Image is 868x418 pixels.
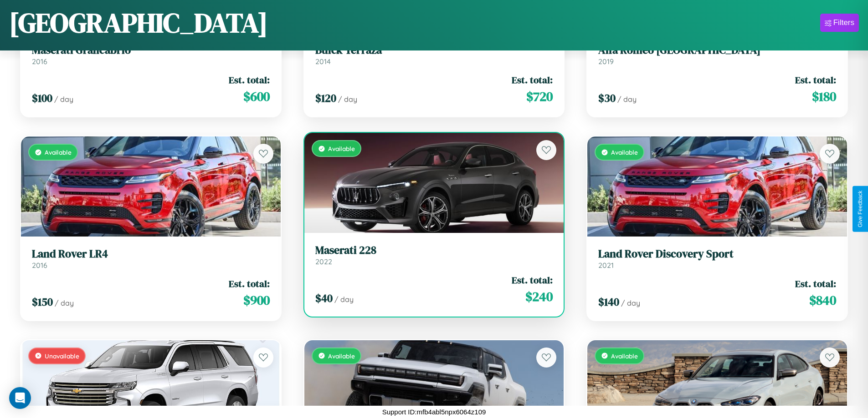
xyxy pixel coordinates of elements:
[621,298,640,307] span: / day
[315,257,332,266] span: 2022
[9,387,31,409] div: Open Intercom Messenger
[598,247,836,261] h3: Land Rover Discovery Sport
[382,406,486,418] p: Support ID: mfb4abl5npx6064z109
[32,91,52,106] span: $ 100
[32,261,47,270] span: 2016
[55,298,74,307] span: / day
[32,44,270,66] a: Maserati Grancabrio2016
[820,14,859,32] button: Filters
[598,44,836,66] a: Alfa Romeo [GEOGRAPHIC_DATA]2019
[315,244,553,257] h3: Maserati 228
[334,295,354,304] span: / day
[338,95,357,104] span: / day
[809,291,836,309] span: $ 840
[598,261,614,270] span: 2021
[611,352,638,360] span: Available
[229,73,270,86] span: Est. total:
[32,57,47,66] span: 2016
[525,287,553,306] span: $ 240
[315,44,553,57] h3: Buick Terraza
[857,191,863,227] div: Give Feedback
[598,91,616,106] span: $ 30
[315,244,553,266] a: Maserati 2282022
[32,44,270,57] h3: Maserati Grancabrio
[812,87,836,106] span: $ 180
[512,73,553,86] span: Est. total:
[598,247,836,270] a: Land Rover Discovery Sport2021
[315,57,331,66] span: 2014
[328,352,355,360] span: Available
[526,87,553,106] span: $ 720
[32,247,270,270] a: Land Rover LR42016
[598,44,836,57] h3: Alfa Romeo [GEOGRAPHIC_DATA]
[598,294,619,309] span: $ 140
[611,148,638,156] span: Available
[32,294,53,309] span: $ 150
[45,148,72,156] span: Available
[32,247,270,261] h3: Land Rover LR4
[243,291,270,309] span: $ 900
[598,57,614,66] span: 2019
[795,277,836,290] span: Est. total:
[9,4,268,41] h1: [GEOGRAPHIC_DATA]
[795,73,836,86] span: Est. total:
[833,18,854,27] div: Filters
[512,273,553,287] span: Est. total:
[229,277,270,290] span: Est. total:
[315,91,336,106] span: $ 120
[315,44,553,66] a: Buick Terraza2014
[243,87,270,106] span: $ 600
[315,291,333,306] span: $ 40
[45,352,79,360] span: Unavailable
[54,95,73,104] span: / day
[328,145,355,152] span: Available
[617,95,637,104] span: / day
